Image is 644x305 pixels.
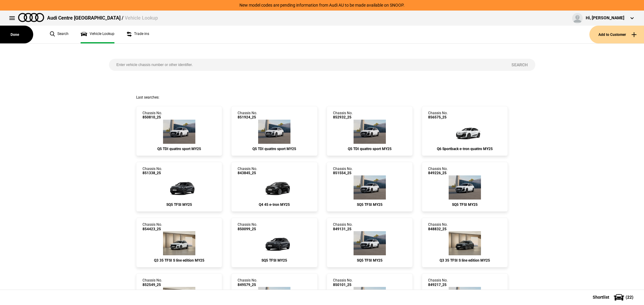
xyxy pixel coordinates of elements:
[428,283,448,287] span: 849217_25
[333,278,353,287] div: Chassis No.
[586,15,624,21] div: Hi, [PERSON_NAME]
[163,231,195,255] img: Audi_F3BCCX_25LE_FZ_2Y2Y_3FU_6FJ_3S2_V72_WN8_(Nadin:_3FU_3S2_6FJ_C62_V72_WN8)_ext.png
[50,26,69,43] a: Search
[143,167,162,175] div: Chassis No.
[354,231,386,255] img: Audi_GUBS5Y_25S_GX_2Y2Y_PAH_5MK_WA2_6FJ_53A_PYH_PWO_(Nadin:_53A_5MK_6FJ_C56_PAH_PWO_PYH_WA2)_ext.png
[428,111,448,120] div: Chassis No.
[238,167,257,175] div: Chassis No.
[136,95,159,99] span: Last searches:
[428,203,501,207] div: SQ5 TFSI MY25
[428,167,448,175] div: Chassis No.
[143,203,216,207] div: SQ5 TFSI MY25
[449,231,481,255] img: Audi_F3BCCX_25LE_FZ_6Y6Y_3S2_6FJ_V72_WN8_(Nadin:_3S2_6FJ_C62_V72_WN8)_ext.png
[584,290,644,305] button: Shortlist(22)
[428,227,448,231] span: 848832_25
[593,295,609,299] span: Shortlist
[125,15,158,21] span: Vehicle Lookup
[81,26,114,43] a: Vehicle Lookup
[238,171,257,175] span: 843845_25
[161,175,197,200] img: Audi_GUBS5Y_25S_GX_N7N7_PAH_2MB_5MK_WA2_3Y4_6FJ_PQ7_53A_PYH_PWO_Y4T_(Nadin:_2MB_3Y4_53A_5MK_6FJ_C...
[333,222,353,231] div: Chassis No.
[143,147,216,151] div: Q5 TDI quattro sport MY25
[109,59,504,71] input: Enter vehicle chassis number or other identifier.
[256,175,293,200] img: Audi_F4BA53_25_EI_0E0E_4ZD_WA7_WA2_3S2_PWK_PY5_PYY_QQ9_55K_2FS_(Nadin:_2FS_3S2_4ZD_55K_C15_PWK_PY...
[127,26,149,43] a: Trade ins
[504,59,535,71] button: Search
[143,278,162,287] div: Chassis No.
[626,295,633,299] span: ( 22 )
[143,171,162,175] span: 851338_25
[428,258,501,263] div: Q3 35 TFSI S line edition MY25
[256,231,293,255] img: Audi_GUBS5Y_25S_GX_N7N7_PAH_2MB_5MK_WA2_6FJ_PQ7_PYH_PWO_53D_Y4T_(Nadin:_2MB_53D_5MK_6FJ_C56_PAH_P...
[238,111,257,120] div: Chassis No.
[238,147,311,151] div: Q5 TDI quattro sport MY25
[428,278,448,287] div: Chassis No.
[449,175,481,200] img: Audi_GUBS5Y_25S_GX_2Y2Y_PAH_WA2_6FJ_PQ7_PYH_PWO_53D_(Nadin:_53D_6FJ_C56_PAH_PQ7_PWO_PYH_WA2)_ext.png
[238,222,257,231] div: Chassis No.
[333,258,406,263] div: SQ5 TFSI MY25
[238,278,257,287] div: Chassis No.
[238,203,311,207] div: Q4 45 e-tron MY25
[333,115,353,119] span: 852932_25
[143,227,162,231] span: 854423_25
[143,115,162,119] span: 850810_25
[333,147,406,151] div: Q5 TDI quattro sport MY25
[47,15,158,21] div: Audi Centre [GEOGRAPHIC_DATA] /
[354,175,386,200] img: Audi_GUBS5Y_25S_GX_2Y2Y_PAH_5MK_WA2_6FJ_53A_PYH_PWO_(Nadin:_53A_5MK_6FJ_C56_PAH_PWO_PYH_WA2)_ext.png
[163,120,195,144] img: Audi_GUBAUY_25S_GX_Z9Z9_PAH_5MB_6FJ_WXC_PWL_H65_CB2_(Nadin:_5MB_6FJ_C56_CB2_H65_PAH_PWL_WXC)_ext.png
[143,111,162,120] div: Chassis No.
[238,115,257,119] span: 851924_25
[238,283,257,287] span: 849579_25
[333,203,406,207] div: SQ5 TFSI MY25
[333,111,353,120] div: Chassis No.
[143,258,216,263] div: Q3 35 TFSI S line edition MY25
[333,171,353,175] span: 851554_25
[428,147,501,151] div: Q6 Sportback e-tron quattro MY25
[354,120,386,144] img: Audi_GUBAUY_25S_GX_Z9Z9_PAH_WA7_5MB_6FJ_WXC_PWL_F80_H65_(Nadin:_5MB_6FJ_C56_F80_H65_PAH_PWL_WA7_W...
[428,171,448,175] span: 849226_25
[428,115,448,119] span: 856575_25
[238,258,311,263] div: SQ5 TFSI MY25
[143,222,162,231] div: Chassis No.
[447,120,483,144] img: Audi_GFNA38_25_GX_2Y2Y_WA2_WA7_VW5_PAJ_PYH_V39_(Nadin:_C06_PAJ_PYH_V39_VW5_WA2_WA7)_ext.png
[238,227,257,231] span: 850099_25
[258,120,290,144] img: Audi_GUBAUY_25S_GX_Z9Z9_5MB_WXC_PWL_H65_CB2_(Nadin:_5MB_C56_CB2_H65_PWL_WXC)_ext.png
[333,167,353,175] div: Chassis No.
[143,283,162,287] span: 852549_25
[428,222,448,231] div: Chassis No.
[18,13,44,22] img: audi.png
[333,283,353,287] span: 850101_25
[333,227,353,231] span: 849131_25
[589,26,644,43] button: Add to Customer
